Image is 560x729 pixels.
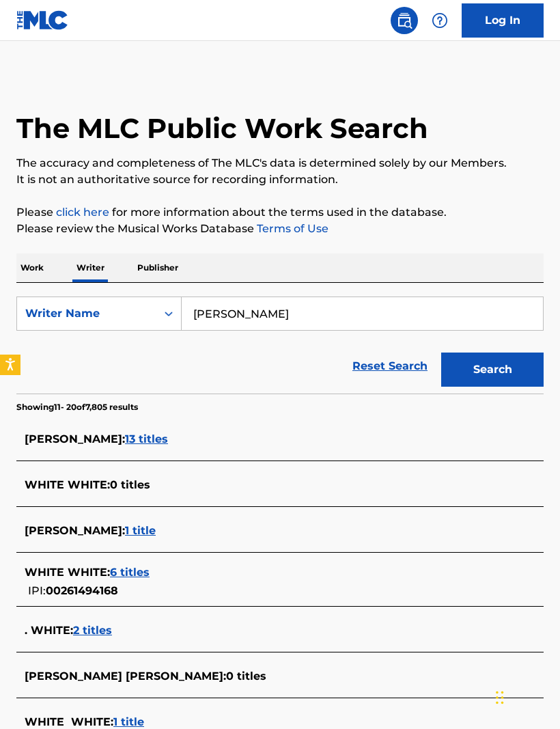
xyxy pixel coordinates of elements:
p: Please for more information about the terms used in the database. [16,204,544,221]
p: Please review the Musical Works Database [16,221,544,237]
span: IPI: [28,584,46,597]
p: Writer [72,253,109,282]
span: 0 titles [226,670,266,683]
img: MLC Logo [16,10,69,30]
p: The accuracy and completeness of The MLC's data is determined solely by our Members. [16,155,544,171]
span: [PERSON_NAME] : [25,524,125,537]
a: Terms of Use [254,222,328,235]
span: [PERSON_NAME] : [25,432,125,445]
div: Writer Name [25,305,148,322]
p: Showing 11 - 20 of 7,805 results [16,401,138,413]
iframe: Chat Widget [492,663,560,729]
p: Publisher [133,253,182,282]
a: Log In [462,3,544,38]
img: help [432,12,448,29]
h1: The MLC Public Work Search [16,111,428,146]
span: 1 title [113,715,144,728]
form: Search Form [16,297,544,394]
div: Drag [496,677,504,718]
span: 2 titles [73,624,112,637]
span: 13 titles [125,432,168,445]
span: 1 title [125,524,156,537]
a: Reset Search [346,351,434,381]
a: Public Search [391,7,418,34]
button: Search [441,353,544,387]
span: 6 titles [110,566,150,579]
a: click here [56,206,109,219]
span: 00261494168 [46,584,118,597]
p: Work [16,253,48,282]
img: search [396,12,412,29]
div: Help [426,7,453,34]
span: WHITE WHITE : [25,715,113,728]
p: It is not an authoritative source for recording information. [16,171,544,188]
span: 0 titles [110,478,150,491]
span: [PERSON_NAME] [PERSON_NAME] : [25,670,226,683]
span: . WHITE : [25,624,73,637]
span: WHITE WHITE : [25,566,110,579]
span: WHITE WHITE : [25,478,110,491]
